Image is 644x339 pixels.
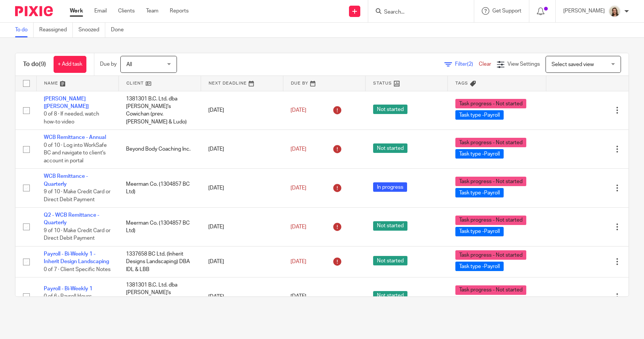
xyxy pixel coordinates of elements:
[44,135,106,140] a: WCB Remittance - Annual
[467,62,473,67] span: (2)
[44,228,111,241] span: 9 of 10 · Make Credit Card or Direct Debit Payment
[15,23,34,37] a: To do
[373,105,407,114] span: Not started
[44,251,109,264] a: Payroll - Bi-Weekly 1 - Inherit Design Landscaping
[201,169,283,208] td: [DATE]
[373,221,407,231] span: Not started
[563,7,605,15] p: [PERSON_NAME]
[44,174,88,186] a: WCB Remittance - Quarterly
[44,213,99,225] a: Q2 - WCB Remittance - Quarterly
[118,91,201,130] td: 1381301 B.C. Ltd. dba [PERSON_NAME]'s Cowichan (prev. [PERSON_NAME] & Ludo)
[118,169,201,208] td: Meerman Co. (1304857 BC Ltd)
[118,208,201,247] td: Meerman Co. (1304857 BC Ltd)
[201,246,283,277] td: [DATE]
[552,62,594,67] span: Select saved view
[373,291,407,300] span: Not started
[383,9,451,16] input: Search
[290,146,306,152] span: [DATE]
[492,8,521,14] span: Get Support
[455,81,468,85] span: Tags
[455,62,479,67] span: Filter
[201,91,283,130] td: [DATE]
[455,227,504,236] span: Task type -Payroll
[44,143,107,163] span: 0 of 10 · Log into WorkSafe BC and navigate to client's account in portal
[507,62,540,67] span: View Settings
[23,60,46,68] h1: To do
[455,188,504,197] span: Task type -Payroll
[54,56,86,73] a: + Add task
[455,177,526,186] span: Task progress - Not started
[455,285,526,295] span: Task progress - Not started
[118,130,201,169] td: Beyond Body Coaching Inc.
[290,108,306,113] span: [DATE]
[118,277,201,316] td: 1381301 B.C. Ltd. dba [PERSON_NAME]'s Cowichan (prev. [PERSON_NAME] & Ludo)
[479,62,491,67] a: Clear
[44,286,92,291] a: Payroll - Bi-Weekly 1
[455,216,526,225] span: Task progress - Not started
[39,23,73,37] a: Reassigned
[290,294,306,299] span: [DATE]
[201,130,283,169] td: [DATE]
[44,111,99,125] span: 0 of 8 · If needed, watch how-to video
[44,294,92,307] span: 0 of 6 · Payroll Hours Request
[455,250,526,260] span: Task progress - Not started
[290,185,306,191] span: [DATE]
[146,7,158,15] a: Team
[118,7,135,15] a: Clients
[44,267,111,272] span: 0 of 7 · Client Specific Notes
[94,7,107,15] a: Email
[15,6,53,16] img: Pixie
[170,7,189,15] a: Reports
[455,110,504,120] span: Task type -Payroll
[609,5,621,17] img: Morgan.JPG
[201,208,283,247] td: [DATE]
[78,23,105,37] a: Snoozed
[44,189,111,202] span: 9 of 10 · Make Credit Card or Direct Debit Payment
[455,138,526,147] span: Task progress - Not started
[201,277,283,316] td: [DATE]
[290,224,306,230] span: [DATE]
[290,259,306,264] span: [DATE]
[118,246,201,277] td: 1337658 BC Ltd. (Inherit Designs Landscaping) DBA IDL & LBB
[39,61,46,67] span: (9)
[455,149,504,159] span: Task type -Payroll
[70,7,83,15] a: Work
[126,62,132,67] span: All
[100,60,117,68] p: Due by
[44,96,89,109] a: [PERSON_NAME] [[PERSON_NAME]]
[373,143,407,153] span: Not started
[373,182,407,192] span: In progress
[373,256,407,265] span: Not started
[111,23,129,37] a: Done
[455,99,526,108] span: Task progress - Not started
[455,262,504,271] span: Task type -Payroll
